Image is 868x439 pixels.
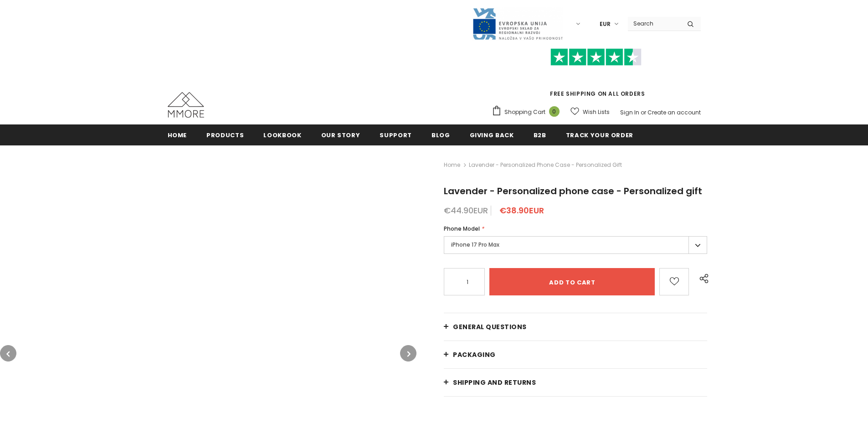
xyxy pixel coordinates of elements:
span: Shopping Cart [504,108,545,117]
span: General Questions [453,322,527,331]
span: Lavender - Personalized phone case - Personalized gift [469,160,622,170]
a: Wish Lists [570,104,610,120]
label: iPhone 17 Pro Max [444,236,707,254]
a: Blog [431,124,450,145]
a: Create an account [647,108,701,116]
a: support [380,124,412,145]
a: Home [168,124,187,145]
span: FREE SHIPPING ON ALL ORDERS [492,52,701,98]
a: B2B [534,124,546,145]
img: Trust Pilot Stars [550,48,642,66]
a: Track your order [566,124,633,145]
span: Lavender - Personalized phone case - Personalized gift [444,185,702,197]
span: €44.90EUR [444,205,488,216]
span: 0 [549,106,560,117]
span: EUR [600,20,611,29]
span: Lookbook [263,131,301,139]
span: €38.90EUR [499,205,544,216]
span: Home [168,131,187,139]
a: Lookbook [263,124,301,145]
span: Blog [431,131,450,139]
span: Giving back [470,131,514,139]
span: Track your order [566,131,633,139]
a: Shopping Cart 0 [492,105,564,119]
span: Our Story [321,131,360,139]
span: Wish Lists [583,108,610,117]
span: Phone Model [444,225,480,232]
a: PACKAGING [444,341,707,368]
input: Add to cart [489,268,655,295]
a: Shipping and returns [444,369,707,396]
span: support [380,131,412,139]
iframe: Customer reviews powered by Trustpilot [492,66,701,89]
input: Search Site [628,17,680,30]
span: B2B [534,131,546,139]
a: Our Story [321,124,360,145]
span: or [641,108,646,116]
a: Sign In [620,108,639,116]
span: Products [206,131,244,139]
span: PACKAGING [453,350,496,359]
img: MMORE Cases [168,92,204,118]
a: Javni Razpis [472,20,563,27]
a: Giving back [470,124,514,145]
img: Javni Razpis [472,7,563,41]
a: General Questions [444,313,707,341]
a: Products [206,124,244,145]
span: Shipping and returns [453,378,536,387]
a: Home [444,160,460,170]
